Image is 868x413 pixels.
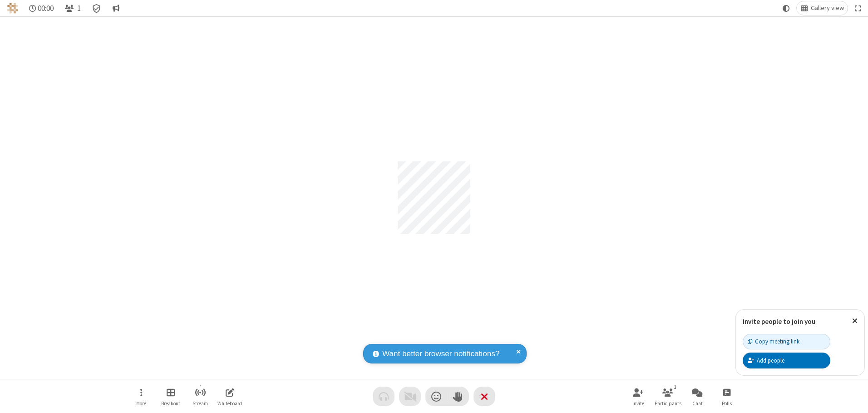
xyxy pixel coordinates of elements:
[38,4,54,13] span: 00:00
[161,401,180,406] span: Breakout
[399,387,421,406] button: Video
[382,348,499,360] span: Want better browser notifications?
[748,337,799,346] div: Copy meeting link
[192,401,208,406] span: Stream
[722,401,732,406] span: Polls
[625,383,652,409] button: Invite participants (Alt+I)
[473,387,495,406] button: End or leave meeting
[797,1,848,15] button: Change layout
[779,1,794,15] button: Using system theme
[128,383,155,409] button: Open menu
[654,383,681,409] button: Open participant list
[217,401,242,406] span: Whiteboard
[373,387,395,406] button: Audio problem - check your Internet connection or call by phone
[157,383,184,409] button: Manage Breakout Rooms
[743,334,830,349] button: Copy meeting link
[743,353,830,368] button: Add people
[671,383,679,391] div: 1
[61,1,84,15] button: Open participant list
[447,387,469,406] button: Raise hand
[632,401,644,406] span: Invite
[692,401,703,406] span: Chat
[425,387,447,406] button: Send a reaction
[655,401,681,406] span: Participants
[216,383,243,409] button: Open shared whiteboard
[713,383,740,409] button: Open poll
[136,401,146,406] span: More
[743,317,815,326] label: Invite people to join you
[851,1,865,15] button: Fullscreen
[7,3,18,14] img: QA Selenium DO NOT DELETE OR CHANGE
[108,1,123,15] button: Conversation
[684,383,711,409] button: Open chat
[25,1,58,15] div: Timer
[811,5,844,12] span: Gallery view
[187,383,214,409] button: Start streaming
[88,1,105,15] div: Meeting details Encryption enabled
[845,310,864,332] button: Close popover
[77,4,81,13] span: 1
